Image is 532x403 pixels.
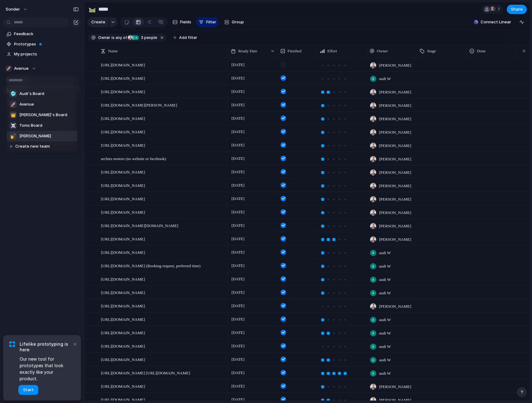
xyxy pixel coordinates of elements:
div: 💅 [9,132,17,140]
div: ☠️ [9,122,17,129]
span: [PERSON_NAME]'s Board [19,112,67,118]
div: 🚀 [9,101,17,108]
span: Toms Board [19,122,42,129]
span: Avenue [19,101,34,107]
span: [PERSON_NAME] [19,133,51,139]
div: 👑 [9,111,17,119]
span: Audi's Board [19,91,44,97]
span: Create new team [15,143,50,149]
div: 🥶 [9,90,17,97]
